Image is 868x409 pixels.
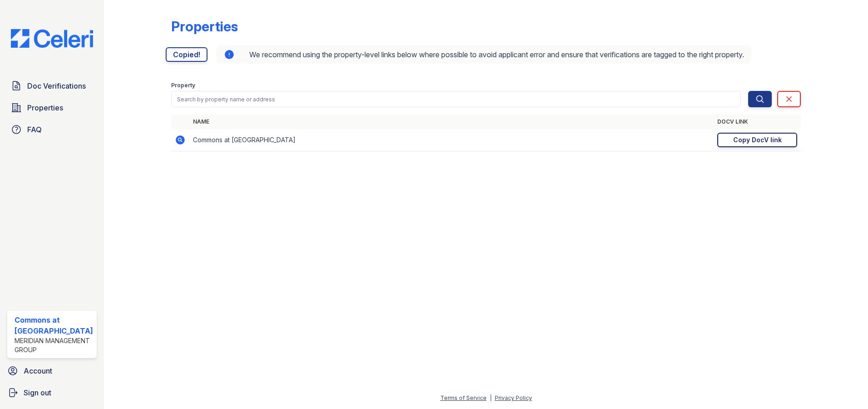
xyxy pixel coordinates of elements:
[733,135,782,145] div: Copy DocV link
[440,394,487,401] a: Terms of Service
[171,91,741,107] input: Search by property name or address
[490,394,492,401] div: |
[189,129,714,151] td: Commons at [GEOGRAPHIC_DATA]
[15,336,93,354] div: Meridian Management Group
[4,29,100,48] img: CE_Logo_Blue-a8612792a0a2168367f1c8372b55b34899dd931a85d93a1a3d3e32e68fde9ad4.png
[24,365,52,376] span: Account
[495,394,532,401] a: Privacy Policy
[27,124,42,135] span: FAQ
[27,80,86,91] span: Doc Verifications
[717,133,797,147] a: Copy DocV link
[4,384,100,402] a: Sign out
[7,99,97,117] a: Properties
[24,387,51,398] span: Sign out
[171,18,238,35] div: Properties
[217,45,751,64] div: We recommend using the property-level links below where possible to avoid applicant error and ens...
[166,47,207,62] a: Copied!
[27,102,63,113] span: Properties
[189,115,714,129] th: Name
[7,77,97,95] a: Doc Verifications
[171,82,195,89] label: Property
[15,314,93,336] div: Commons at [GEOGRAPHIC_DATA]
[714,115,801,129] th: DocV Link
[4,362,100,380] a: Account
[7,120,97,139] a: FAQ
